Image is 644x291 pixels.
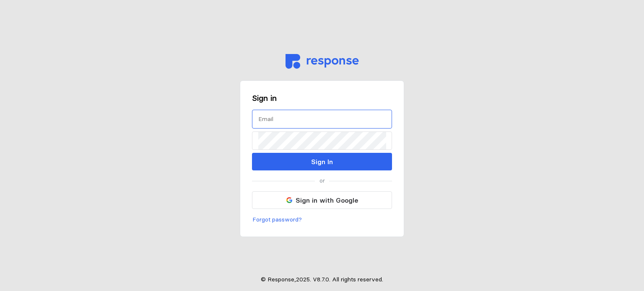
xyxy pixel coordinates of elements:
p: Sign In [311,157,333,167]
input: Email [258,110,386,128]
button: Sign in with Google [252,191,392,209]
button: Sign In [252,153,392,170]
p: Sign in with Google [296,195,358,206]
img: svg%3e [286,197,292,203]
img: svg%3e [286,54,359,69]
p: © Response, 2025 . V 8.7.0 . All rights reserved. [261,275,383,284]
button: Forgot password? [252,215,302,225]
h3: Sign in [252,93,392,104]
p: Forgot password? [252,215,302,224]
p: or [319,176,325,185]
